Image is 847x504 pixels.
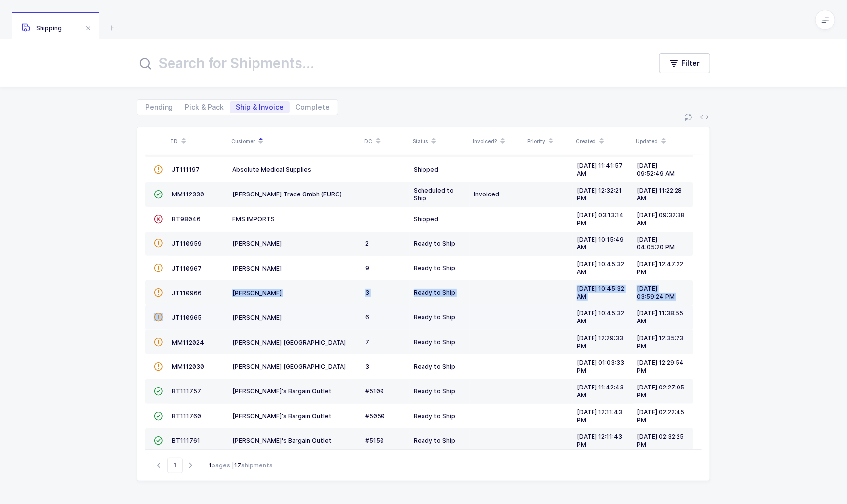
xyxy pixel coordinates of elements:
span:  [154,313,163,321]
span: Shipped [414,215,438,223]
span:  [154,338,163,346]
span:  [154,215,163,223]
span: Ready to Ship [414,338,455,346]
span: JT110965 [172,314,202,321]
span: Ready to Ship [414,412,455,420]
span: #5150 [365,437,384,444]
span:  [154,412,163,420]
span: Ready to Ship [414,388,455,395]
span: 3 [365,289,369,296]
div: Customer [231,133,358,150]
span: [PERSON_NAME] [232,265,282,272]
div: Priority [527,133,570,150]
span: [DATE] 12:29:33 PM [577,334,623,349]
span: [DATE] 02:27:05 PM [637,384,684,399]
span: [DATE] 12:32:21 PM [577,187,622,202]
span: [DATE] 01:03:33 PM [577,359,624,374]
span: [DATE] 11:22:28 AM [637,187,682,202]
span: [DATE] 09:32:38 AM [637,211,685,227]
span: MM112330 [172,191,204,198]
span: [DATE] 12:35:23 PM [637,334,683,349]
span: [PERSON_NAME]'s Bargain Outlet [232,388,332,395]
span: BT111760 [172,412,201,420]
span: Go to [167,458,183,473]
span: [DATE] 11:42:43 AM [577,384,624,399]
span: Scheduled to Ship [414,187,454,202]
span: #5050 [365,412,385,420]
div: DC [364,133,407,150]
span: Ready to Ship [414,437,455,444]
span: Ready to Ship [414,240,455,247]
span: JT110959 [172,240,202,247]
span:  [154,363,163,370]
span: 6 [365,313,369,321]
span: [DATE] 11:38:55 AM [637,310,683,325]
span: BT111757 [172,388,201,395]
span:  [154,191,163,198]
span: [PERSON_NAME]'s Bargain Outlet [232,412,332,420]
span: MM112024 [172,339,204,346]
div: Invoiced [474,191,520,198]
span: JT110967 [172,265,202,272]
span: MM112030 [172,363,204,370]
span: Shipped [414,166,438,173]
span: Complete [296,104,330,111]
span: 7 [365,338,369,346]
span: Filter [681,58,700,68]
span: #5100 [365,388,384,395]
span: [DATE] 10:45:32 AM [577,260,624,275]
span:  [154,239,163,247]
span: Ready to Ship [414,289,455,296]
span: JT110966 [172,289,202,297]
b: 17 [234,462,241,469]
span: EMS IMPORTS [232,215,275,223]
span: Pick & Pack [185,104,224,111]
div: Invoiced? [473,133,521,150]
span: [DATE] 04:05:20 PM [637,236,675,251]
span: Ready to Ship [414,264,455,271]
span: 2 [365,240,369,247]
div: pages | shipments [209,461,273,470]
span: [PERSON_NAME]'s Bargain Outlet [232,437,332,444]
span: [DATE] 12:47:22 PM [637,260,683,275]
span: Ready to Ship [414,313,455,321]
span: [DATE] 09:52:49 AM [637,162,675,177]
span: [PERSON_NAME] Trade Gmbh (EURO) [232,191,342,198]
span: [DATE] 10:15:49 AM [577,236,624,251]
span: [DATE] 02:22:45 PM [637,408,684,424]
span: [PERSON_NAME] [GEOGRAPHIC_DATA] [232,363,346,370]
span: [PERSON_NAME] [232,314,282,321]
span: BT98046 [172,215,201,223]
span: [PERSON_NAME] [232,289,282,297]
b: 1 [209,462,212,469]
span: JT111197 [172,166,200,173]
div: Created [576,133,630,150]
div: Status [413,133,467,150]
span:  [154,264,163,271]
span: Pending [145,104,173,111]
span: [DATE] 03:13:14 PM [577,211,624,227]
span:  [154,166,163,173]
span: [DATE] 10:45:32 AM [577,285,624,300]
span: 9 [365,264,369,271]
span: 3 [365,363,369,370]
span: [DATE] 12:29:54 PM [637,359,684,374]
span: Ship & Invoice [236,104,284,111]
div: ID [171,133,225,150]
span: [PERSON_NAME] [232,240,282,247]
span: [DATE] 10:45:32 AM [577,310,624,325]
span: BT111761 [172,437,200,444]
span: [DATE] 03:59:24 PM [637,285,675,300]
span:  [154,388,163,395]
span:  [154,437,163,444]
span: [DATE] 02:32:25 PM [637,433,684,448]
div: Updated [636,133,690,150]
span: [DATE] 12:11:43 PM [577,408,622,424]
span: Ready to Ship [414,363,455,370]
span: Absolute Medical Supplies [232,166,311,173]
button: Filter [659,53,710,73]
span: [DATE] 11:41:57 AM [577,162,623,177]
span:  [154,289,163,296]
input: Search for Shipments... [137,51,639,75]
span: Shipping [22,24,62,32]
